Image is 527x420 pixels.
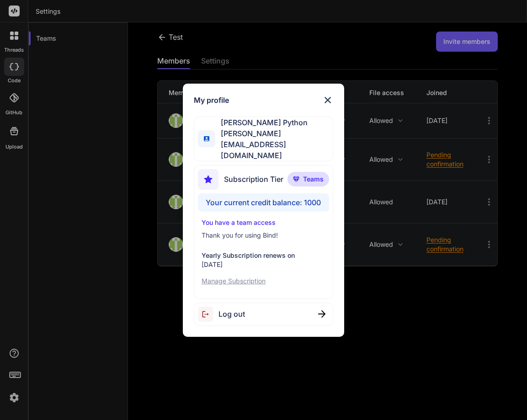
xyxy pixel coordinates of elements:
[322,95,333,106] img: close
[202,251,325,260] p: Yearly Subscription renews on
[202,260,325,269] p: [DATE]
[204,136,209,141] img: profile
[202,231,325,240] p: Thank you for using Bind!
[303,175,324,184] span: Teams
[198,169,218,190] img: subscription
[293,176,299,182] img: premium
[215,117,333,128] span: [PERSON_NAME] Python
[215,128,333,161] span: [PERSON_NAME][EMAIL_ADDRESS][DOMAIN_NAME]
[224,174,283,185] span: Subscription Tier
[202,276,325,286] p: Manage Subscription
[198,307,218,322] img: logout
[194,95,229,106] h1: My profile
[318,310,325,318] img: close
[198,193,329,212] div: Your current credit balance: 1000
[218,308,245,319] span: Log out
[202,218,325,227] p: You have a team access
